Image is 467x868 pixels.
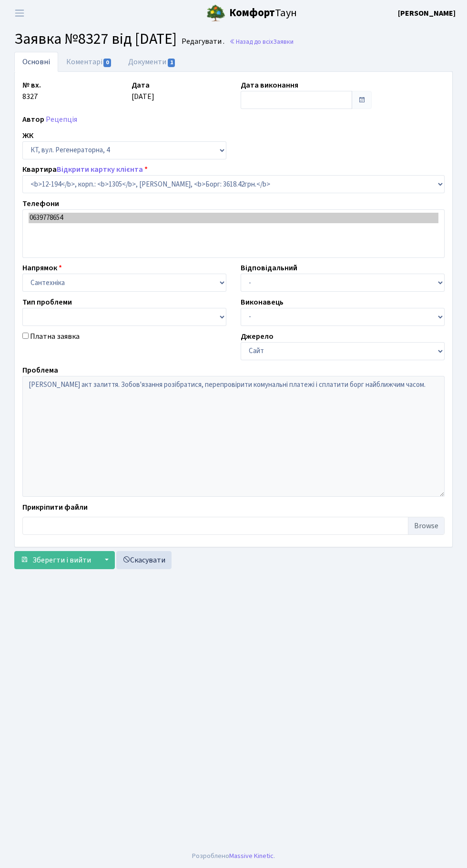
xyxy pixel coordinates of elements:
[398,8,456,19] a: [PERSON_NAME]
[22,114,44,125] label: Автор
[22,164,148,175] label: Квартира
[124,79,233,109] div: [DATE]
[58,52,120,72] a: Коментарі
[241,296,284,308] label: Виконавець
[168,59,175,67] span: 1
[22,198,59,209] label: Телефони
[273,37,294,46] span: Заявки
[22,175,445,193] select: )
[32,555,91,565] span: Зберегти і вийти
[22,502,88,513] label: Прикріпити файли
[120,52,184,72] a: Документи
[15,79,124,109] div: 8327
[46,114,77,125] a: Рецепція
[241,262,297,274] label: Відповідальний
[229,5,275,20] b: Комфорт
[22,130,33,141] label: ЖК
[241,79,298,91] label: Дата виконання
[8,5,31,21] button: Переключити навігацію
[116,551,172,569] a: Скасувати
[229,5,297,21] span: Таун
[57,164,143,175] a: Відкрити картку клієнта
[180,37,224,46] small: Редагувати .
[229,851,274,861] a: Massive Kinetic
[229,37,294,46] a: Назад до всіхЗаявки
[22,376,445,497] textarea: [PERSON_NAME] акт залиття. Зобов'язання розібратися, перепровірити комунальні платежі і сплатити ...
[30,331,80,342] label: Платна заявка
[14,52,58,72] a: Основні
[192,851,275,861] div: Розроблено .
[22,79,41,91] label: № вх.
[14,551,97,569] button: Зберегти і вийти
[22,296,72,308] label: Тип проблеми
[29,213,438,223] option: 0639778654
[22,262,62,274] label: Напрямок
[103,59,111,67] span: 0
[398,8,456,19] b: [PERSON_NAME]
[241,331,274,342] label: Джерело
[206,4,225,23] img: logo.png
[132,79,150,91] label: Дата
[14,28,177,50] span: Заявка №8327 від [DATE]
[22,365,58,376] label: Проблема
